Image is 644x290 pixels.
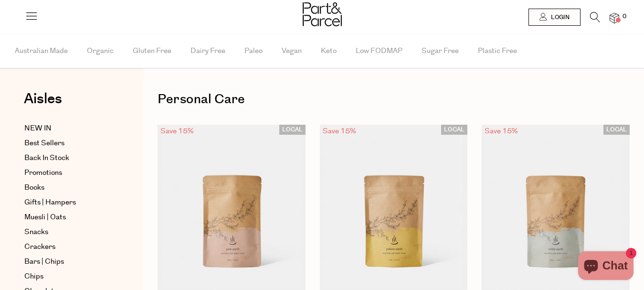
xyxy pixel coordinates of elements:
[87,34,114,68] span: Organic
[610,13,619,23] a: 0
[24,88,62,109] span: Aisles
[24,152,111,164] a: Back In Stock
[279,125,306,135] span: LOCAL
[24,182,44,193] span: Books
[24,241,55,253] span: Crackers
[133,34,171,68] span: Gluten Free
[24,226,48,238] span: Snacks
[24,256,64,268] span: Bars | Chips
[24,271,111,282] a: Chips
[24,212,66,223] span: Muesli | Oats
[158,125,197,138] div: Save 15%
[422,34,459,68] span: Sugar Free
[24,138,111,149] a: Best Sellers
[356,34,402,68] span: Low FODMAP
[158,88,630,110] h1: Personal Care
[190,34,225,68] span: Dairy Free
[24,271,43,282] span: Chips
[441,125,467,135] span: LOCAL
[24,226,111,238] a: Snacks
[282,34,302,68] span: Vegan
[620,12,629,21] span: 0
[24,212,111,223] a: Muesli | Oats
[528,9,581,26] a: Login
[24,123,52,134] span: NEW IN
[303,2,342,26] img: Part&Parcel
[24,138,64,149] span: Best Sellers
[24,197,111,208] a: Gifts | Hampers
[24,92,62,116] a: Aisles
[549,13,570,21] span: Login
[478,34,517,68] span: Plastic Free
[575,251,636,282] inbox-online-store-chat: Shopify online store chat
[15,34,68,68] span: Australian Made
[24,182,111,193] a: Books
[24,152,69,164] span: Back In Stock
[24,256,111,268] a: Bars | Chips
[24,123,111,134] a: NEW IN
[24,167,62,179] span: Promotions
[482,125,521,138] div: Save 15%
[24,167,111,179] a: Promotions
[321,34,337,68] span: Keto
[24,197,76,208] span: Gifts | Hampers
[603,125,630,135] span: LOCAL
[24,241,111,253] a: Crackers
[320,125,359,138] div: Save 15%
[244,34,263,68] span: Paleo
